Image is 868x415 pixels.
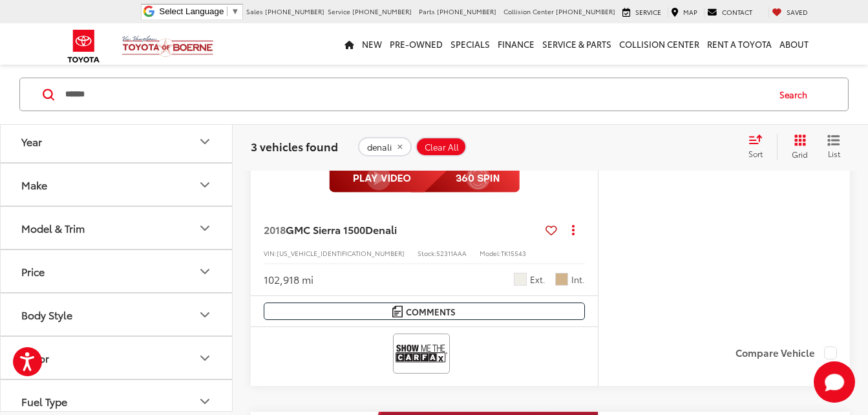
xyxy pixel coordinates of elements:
label: Compare Vehicle [736,346,837,359]
button: Model & TrimModel & Trim [1,207,233,250]
div: Body Style [197,307,213,323]
span: Parts [419,6,435,16]
span: GMC Sierra 1500 [286,222,365,237]
span: Service [635,7,661,17]
span: List [827,148,840,159]
div: Body Style [21,309,72,321]
span: Denali [365,222,397,237]
a: Home [341,23,358,65]
div: Model & Trim [197,220,213,236]
button: Comments [264,303,585,320]
div: Make [21,179,47,191]
span: TK15543 [501,248,526,258]
a: New [358,23,386,65]
button: Body StyleBody Style [1,294,233,336]
span: Int. [571,273,585,286]
div: Model & Trim [21,222,85,235]
button: Clear All [416,137,467,156]
a: My Saved Vehicles [768,7,811,17]
button: List View [818,134,850,160]
span: Service [328,6,350,16]
a: Specials [447,23,494,65]
span: Select Language [159,6,224,16]
button: Search [767,78,826,111]
a: 2018GMC Sierra 1500Denali [264,222,540,237]
span: 2018 [264,222,286,237]
div: 102,918 mi [264,272,313,287]
a: Select Language​ [159,6,239,16]
span: Map [683,7,697,17]
button: Grid View [777,134,818,160]
span: [PHONE_NUMBER] [265,6,324,16]
span: Ext. [530,273,545,286]
span: ​ [227,6,228,16]
button: Actions [562,218,585,241]
span: [US_VEHICLE_IDENTIFICATION_NUMBER] [277,248,405,258]
button: Toggle Chat Window [814,361,855,403]
span: Saved [787,7,808,17]
span: dropdown dots [572,224,575,235]
div: Fuel Type [21,396,67,408]
div: Year [21,136,42,148]
span: Contact [722,7,752,17]
input: Search by Make, Model, or Keyword [64,79,767,110]
a: Rent a Toyota [703,23,776,65]
span: [PHONE_NUMBER] [556,6,615,16]
a: Finance [494,23,538,65]
img: Comments [392,306,403,317]
a: Collision Center [615,23,703,65]
span: Sales [246,6,263,16]
span: [PHONE_NUMBER] [352,6,412,16]
svg: Start Chat [814,361,855,403]
button: Select sort value [742,134,777,160]
button: remove denali [358,137,412,156]
button: MakeMake [1,164,233,206]
span: Sort [748,148,763,159]
a: Service & Parts: Opens in a new tab [538,23,615,65]
span: Model: [480,248,501,258]
div: Color [197,350,213,366]
span: [PHONE_NUMBER] [437,6,496,16]
a: Contact [704,7,756,17]
span: Clear All [425,142,459,152]
span: ▼ [231,6,239,16]
div: Price [197,264,213,279]
span: Cocoa/Dark Sand [555,273,568,286]
div: Fuel Type [197,394,213,409]
span: Comments [406,306,456,318]
a: About [776,23,812,65]
span: White Frost Tricoat [514,273,527,286]
a: Map [668,7,701,17]
img: Vic Vaughan Toyota of Boerne [122,35,214,58]
span: Grid [792,149,808,160]
span: denali [367,142,392,152]
img: Toyota [59,25,108,67]
img: View CARFAX report [396,336,447,370]
button: YearYear [1,121,233,163]
div: Price [21,266,45,278]
div: Year [197,134,213,149]
img: full motion video [329,164,520,193]
button: PricePrice [1,251,233,293]
span: Stock: [418,248,436,258]
div: Make [197,177,213,193]
span: 52311AAA [436,248,467,258]
span: VIN: [264,248,277,258]
a: Service [619,7,664,17]
a: Pre-Owned [386,23,447,65]
button: ColorColor [1,337,233,379]
span: Collision Center [503,6,554,16]
span: 3 vehicles found [251,138,338,154]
